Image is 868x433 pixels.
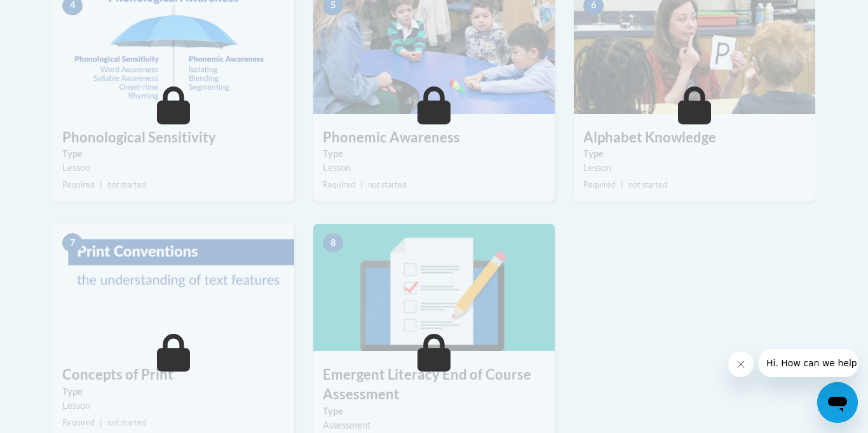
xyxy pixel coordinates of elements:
span: Required [583,180,616,189]
label: Type [62,385,285,399]
span: | [360,180,363,189]
h3: Alphabet Knowledge [574,128,815,148]
div: Lesson [583,161,806,175]
label: Type [583,147,806,161]
span: not started [107,418,146,427]
span: not started [107,180,146,189]
span: not started [628,180,667,189]
div: Lesson [62,399,285,413]
span: not started [368,180,407,189]
label: Type [323,147,545,161]
h3: Emergent Literacy End of Course Assessment [313,365,555,404]
span: 8 [323,233,343,252]
iframe: Message from company [759,349,858,377]
h3: Phonological Sensitivity [53,128,294,148]
label: Type [323,404,545,418]
img: Course Image [53,224,294,351]
span: | [100,180,102,189]
span: Hi. How can we help? [8,9,103,19]
span: Required [323,180,355,189]
iframe: Button to launch messaging window [817,382,858,423]
span: Required [62,418,95,427]
span: | [621,180,623,189]
label: Type [62,147,285,161]
img: Course Image [313,224,555,351]
div: Lesson [323,161,545,175]
div: Lesson [62,161,285,175]
iframe: Close message [728,352,754,377]
div: Assessment [323,418,545,432]
span: | [100,418,102,427]
span: 7 [62,233,83,252]
h3: Phonemic Awareness [313,128,555,148]
h3: Concepts of Print [53,365,294,385]
span: Required [62,180,95,189]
